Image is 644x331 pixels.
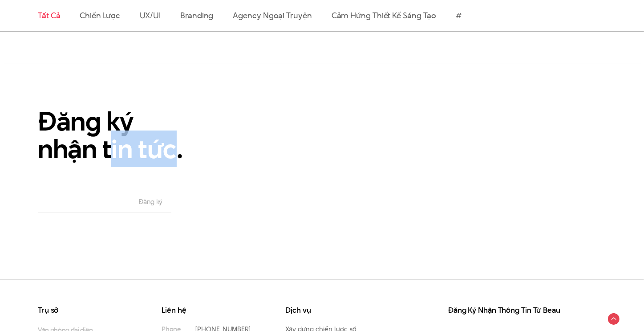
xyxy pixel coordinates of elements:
[162,306,259,314] h3: Liên hệ
[332,10,437,21] a: Cảm hứng thiết kế sáng tạo
[80,10,120,21] a: Chiến lược
[38,107,316,163] h2: Đăng ký nhận tin tức.
[456,10,462,21] a: #
[180,10,213,21] a: Branding
[233,10,312,21] a: Agency ngoại truyện
[136,198,165,205] input: Đăng ký
[448,306,568,314] h3: Đăng Ký Nhận Thông Tin Từ Beau
[38,306,135,314] h3: Trụ sở
[140,10,161,21] a: UX/UI
[285,306,382,314] h3: Dịch vụ
[38,10,60,21] a: Tất cả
